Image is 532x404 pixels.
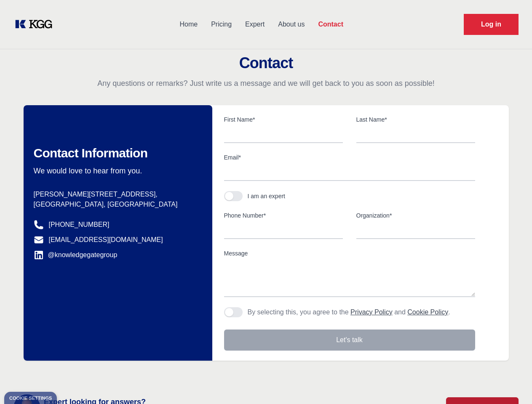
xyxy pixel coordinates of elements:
label: Organization* [356,211,475,220]
a: KOL Knowledge Platform: Talk to Key External Experts (KEE) [13,18,59,31]
label: Last Name* [356,115,475,124]
a: Contact [311,13,350,35]
div: Cookie settings [9,396,52,401]
div: I am an expert [248,192,286,200]
p: Any questions or remarks? Just write us a message and we will get back to you as soon as possible! [10,78,522,88]
label: Phone Number* [224,211,343,220]
a: Home [173,13,204,35]
p: By selecting this, you agree to the and . [248,307,450,317]
iframe: Chat Widget [490,364,532,404]
a: [EMAIL_ADDRESS][DOMAIN_NAME] [49,235,163,245]
a: About us [271,13,311,35]
label: Message [224,249,475,258]
label: Email* [224,153,475,162]
a: Request Demo [464,14,519,35]
h2: Contact [10,55,522,72]
a: Expert [238,13,271,35]
h2: Contact Information [34,146,199,161]
a: [PHONE_NUMBER] [49,220,110,230]
p: [GEOGRAPHIC_DATA], [GEOGRAPHIC_DATA] [34,199,199,210]
label: First Name* [224,115,343,124]
a: @knowledgegategroup [34,250,118,260]
a: Privacy Policy [350,308,393,316]
button: Let's talk [224,330,475,351]
p: We would love to hear from you. [34,166,199,176]
a: Cookie Policy [407,308,448,316]
p: [PERSON_NAME][STREET_ADDRESS], [34,189,199,199]
a: Pricing [204,13,238,35]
